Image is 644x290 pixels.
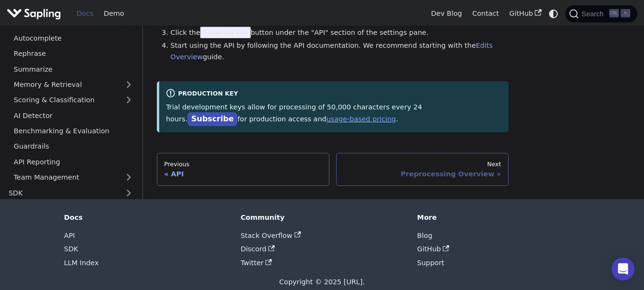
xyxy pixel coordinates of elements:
[467,6,504,21] a: Contact
[64,245,78,253] a: SDK
[9,93,138,107] a: Scoring & Classification
[417,213,580,222] div: More
[9,171,138,184] a: Team Management
[7,7,64,21] a: Sapling.ai
[241,259,272,267] a: Twitter
[164,170,322,178] div: API
[99,6,129,21] a: Demo
[565,5,637,22] button: Search (Ctrl+K)
[3,186,119,200] a: SDK
[72,6,99,21] a: Docs
[336,153,509,185] a: NextPreprocessing Overview
[64,277,580,288] div: Copyright © 2025 [URL].
[166,88,501,100] div: Production Key
[166,102,501,126] p: Trial development keys allow for processing of 50,000 characters every 24 hours. for production a...
[119,186,138,200] button: Expand sidebar category 'SDK'
[9,155,138,169] a: API Reporting
[327,115,396,123] a: usage-based pricing
[9,63,138,76] a: Summarize
[417,245,450,253] a: GitHub
[417,259,444,267] a: Support
[9,109,138,123] a: AI Detector
[9,124,138,138] a: Benchmarking & Evaluation
[64,259,99,267] a: LLM Index
[64,232,75,239] a: API
[417,232,432,239] a: Blog
[9,78,138,92] a: Memory & Retrieval
[9,32,138,45] a: Autocomplete
[579,10,609,18] span: Search
[612,258,634,280] div: Open Intercom Messenger
[241,245,275,253] a: Discord
[504,6,546,21] a: GitHub
[343,161,501,168] div: Next
[200,27,251,38] span: Generate Key
[621,9,630,18] kbd: K
[241,213,404,222] div: Community
[426,6,467,21] a: Dev Blog
[171,27,509,39] li: Click the button under the "API" section of the settings pane.
[157,153,329,185] a: PreviousAPI
[241,232,301,239] a: Stack Overflow
[171,40,509,63] li: Start using the API by following the API documentation. We recommend starting with the guide.
[9,47,138,61] a: Rephrase
[164,161,322,168] div: Previous
[9,140,138,153] a: Guardrails
[547,7,561,21] button: Switch between dark and light mode (currently system mode)
[187,112,237,126] a: Subscribe
[64,213,227,222] div: Docs
[343,170,501,178] div: Preprocessing Overview
[7,7,61,21] img: Sapling.ai
[157,153,509,185] nav: Docs pages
